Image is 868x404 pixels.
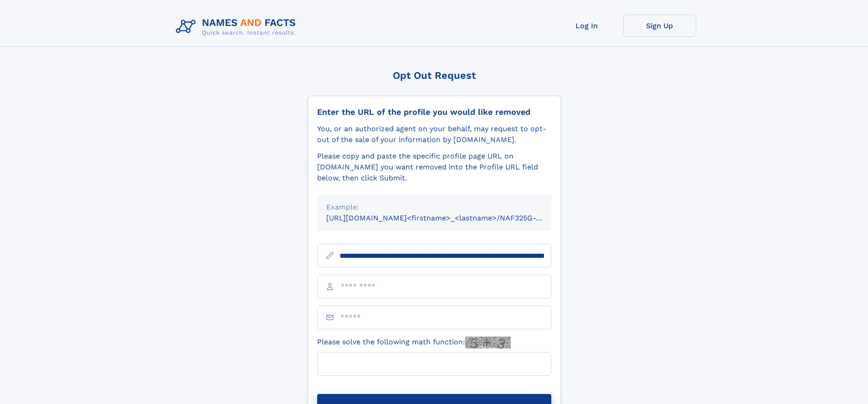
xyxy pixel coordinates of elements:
[317,151,551,184] div: Please copy and paste the specific profile page URL on [DOMAIN_NAME] you want removed into the Pr...
[172,15,303,39] img: Logo Names and Facts
[317,123,551,145] div: You, or an authorized agent on your behalf, may request to opt-out of the sale of your informatio...
[308,70,561,81] div: Opt Out Request
[326,214,569,222] small: [URL][DOMAIN_NAME]<firstname>_<lastname>/NAF325G-xxxxxxxx
[550,15,623,37] a: Log In
[326,202,542,213] div: Example:
[317,107,551,117] div: Enter the URL of the profile you would like removed
[623,15,696,37] a: Sign Up
[317,337,511,348] label: Please solve the following math function:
